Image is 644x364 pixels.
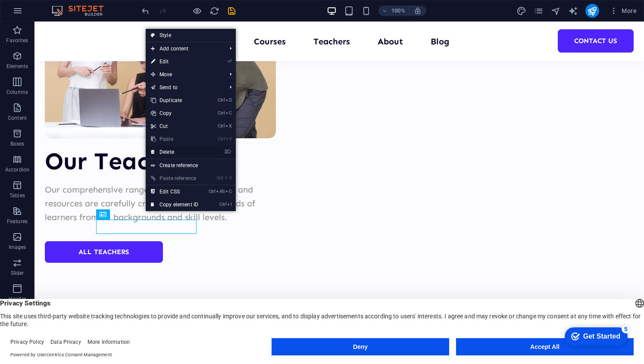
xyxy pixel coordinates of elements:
[414,7,422,15] i: On resize automatically adjust zoom level to fit chosen device.
[146,55,203,68] a: ⏎Edit
[218,97,225,103] i: Ctrl
[228,59,231,64] i: ⏎
[9,192,25,199] p: Tables
[225,149,231,155] i: ⌦
[209,6,219,16] button: reload
[146,42,223,55] span: Add content
[391,6,405,16] h6: 100%
[5,166,29,173] p: Accordion
[606,4,640,18] button: More
[146,198,203,211] a: CtrlICopy element ID
[6,37,28,44] p: Favorites
[568,6,578,16] button: text_generator
[7,218,28,225] p: Features
[218,110,225,116] i: Ctrl
[146,68,223,81] span: Move
[225,110,231,116] i: C
[227,202,231,207] i: I
[219,202,226,207] i: Ctrl
[551,6,561,16] button: navigator
[587,6,597,16] i: Publish
[192,6,202,16] button: Click here to leave preview mode and continue editing
[146,146,203,159] a: ⌦Delete
[146,159,236,172] a: Create reference
[224,175,228,181] i: ⇧
[9,244,26,251] p: Images
[146,120,203,133] a: CtrlXCut
[378,6,409,16] button: 100%
[225,97,231,103] i: D
[225,123,231,129] i: X
[64,2,72,10] div: 5
[6,89,28,96] p: Columns
[9,296,26,302] p: Header
[146,172,203,185] a: Ctrl⇧VPaste reference
[585,4,599,18] button: publish
[146,29,236,42] a: Style
[218,136,225,142] i: Ctrl
[146,81,223,94] a: Send to
[209,189,216,194] i: Ctrl
[146,107,203,120] a: CtrlCCopy
[225,189,231,194] i: C
[141,6,150,16] i: Undo: Delete elements (Ctrl+Z)
[146,133,203,146] a: CtrlVPaste
[610,6,637,15] span: More
[10,140,25,147] p: Boxes
[146,185,203,198] a: CtrlAltCEdit CSS
[225,136,231,142] i: V
[8,115,27,121] p: Content
[140,6,150,16] button: undo
[216,175,223,181] i: Ctrl
[218,123,225,129] i: Ctrl
[229,175,231,181] i: V
[11,270,24,277] p: Slider
[50,6,114,16] img: Editor Logo
[6,63,28,70] p: Elements
[146,94,203,107] a: CtrlDDuplicate
[7,4,70,22] div: Get Started 5 items remaining, 0% complete
[216,189,225,194] i: Alt
[209,6,219,16] i: Reload page
[227,6,237,16] i: Save (Ctrl+S)
[568,6,578,16] i: AI Writer
[551,6,561,16] i: Navigator
[534,6,544,16] i: Pages (Ctrl+Alt+S)
[516,6,526,16] i: Design (Ctrl+Alt+Y)
[534,6,544,16] button: pages
[25,9,63,17] div: Get Started
[226,6,237,16] button: save
[516,6,527,16] button: design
